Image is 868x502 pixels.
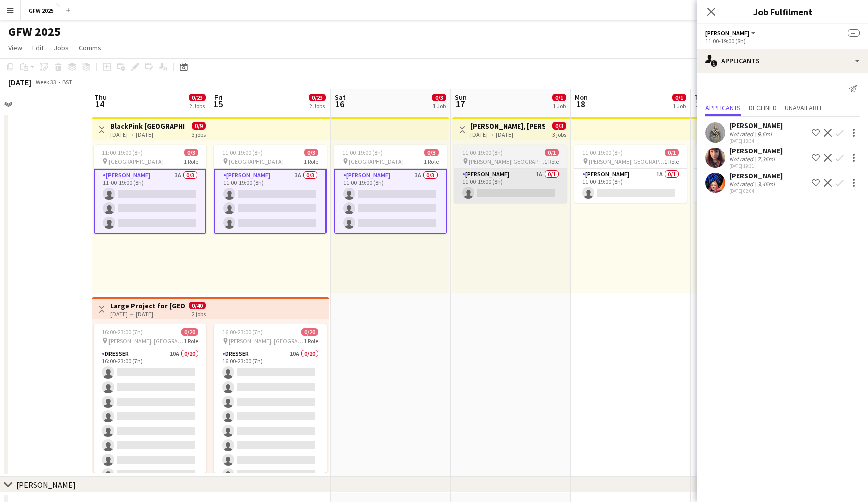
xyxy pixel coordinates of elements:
[110,121,185,131] h3: BlackPink [GEOGRAPHIC_DATA]
[705,29,757,37] button: [PERSON_NAME]
[755,130,774,138] div: 9.6mi
[229,158,284,165] span: [GEOGRAPHIC_DATA]
[575,93,588,102] span: Mon
[697,49,868,73] div: Applicants
[705,37,860,45] div: 11:00-19:00 (8h)
[755,180,777,188] div: 3.46mi
[574,145,687,203] app-job-card: 11:00-19:00 (8h)0/1 [PERSON_NAME][GEOGRAPHIC_DATA][PERSON_NAME]1 Role[PERSON_NAME]1A0/111:00-19:0...
[469,158,544,165] span: [PERSON_NAME][GEOGRAPHIC_DATA][PERSON_NAME]
[214,145,327,234] app-job-card: 11:00-19:00 (8h)0/3 [GEOGRAPHIC_DATA]1 Role[PERSON_NAME]3A0/311:00-19:00 (8h)
[729,130,755,138] div: Not rated
[214,93,223,102] span: Fri
[8,43,22,52] span: View
[75,41,105,54] a: Comms
[189,94,206,101] span: 0/23
[697,5,868,18] h3: Job Fulfilment
[4,41,26,54] a: View
[573,98,588,110] span: 18
[94,324,206,473] app-job-card: 16:00-23:00 (7h)0/20 [PERSON_NAME], [GEOGRAPHIC_DATA]1 RoleDresser10A0/2016:00-23:00 (7h)
[552,122,566,130] span: 0/3
[462,149,503,156] span: 11:00-19:00 (8h)
[470,131,545,138] div: [DATE] → [DATE]
[664,158,679,165] span: 1 Role
[32,43,44,52] span: Edit
[304,149,318,156] span: 0/3
[574,169,687,203] app-card-role: [PERSON_NAME]1A0/111:00-19:00 (8h)
[729,171,783,180] div: [PERSON_NAME]
[214,169,327,234] app-card-role: [PERSON_NAME]3A0/311:00-19:00 (8h)
[213,98,223,110] span: 15
[189,302,206,309] span: 0/40
[181,328,198,336] span: 0/20
[544,158,559,165] span: 1 Role
[335,93,346,102] span: Sat
[309,102,325,110] div: 2 Jobs
[693,98,706,110] span: 19
[94,93,107,102] span: Thu
[455,93,467,102] span: Sun
[189,102,205,110] div: 2 Jobs
[184,149,198,156] span: 0/3
[110,310,185,318] div: [DATE] → [DATE]
[552,130,566,138] div: 3 jobs
[94,145,206,234] div: 11:00-19:00 (8h)0/3 [GEOGRAPHIC_DATA]1 Role[PERSON_NAME]3A0/311:00-19:00 (8h)
[729,138,783,144] div: [DATE] 13:34
[729,163,783,169] div: [DATE] 19:31
[214,324,327,473] app-job-card: 16:00-23:00 (7h)0/20 [PERSON_NAME], [GEOGRAPHIC_DATA]1 RoleDresser10A0/2016:00-23:00 (7h)
[424,149,439,156] span: 0/3
[694,145,807,203] app-job-card: 11:00-19:00 (8h)0/1 [PERSON_NAME][GEOGRAPHIC_DATA][PERSON_NAME]1 Role[PERSON_NAME]1A0/111:00-19:0...
[28,41,48,54] a: Edit
[470,121,545,131] h3: [PERSON_NAME], [PERSON_NAME]
[453,98,467,110] span: 17
[342,149,383,156] span: 11:00-19:00 (8h)
[102,149,143,156] span: 11:00-19:00 (8h)
[184,158,198,165] span: 1 Role
[545,149,559,156] span: 0/1
[729,188,783,194] div: [DATE] 02:04
[110,131,185,138] div: [DATE] → [DATE]
[334,169,447,234] app-card-role: [PERSON_NAME]3A0/311:00-19:00 (8h)
[582,149,623,156] span: 11:00-19:00 (8h)
[729,121,783,130] div: [PERSON_NAME]
[229,337,304,345] span: [PERSON_NAME], [GEOGRAPHIC_DATA]
[93,98,107,110] span: 14
[309,94,326,101] span: 0/23
[552,94,566,101] span: 0/1
[110,301,185,310] h3: Large Project for [GEOGRAPHIC_DATA], [PERSON_NAME], [GEOGRAPHIC_DATA]
[192,130,206,138] div: 3 jobs
[8,77,31,87] div: [DATE]
[454,145,567,203] app-job-card: 11:00-19:00 (8h)0/1 [PERSON_NAME][GEOGRAPHIC_DATA][PERSON_NAME]1 Role[PERSON_NAME]1A0/111:00-19:0...
[102,328,143,336] span: 16:00-23:00 (7h)
[108,158,164,165] span: [GEOGRAPHIC_DATA]
[432,94,446,101] span: 0/3
[333,98,346,110] span: 16
[21,1,62,20] button: GFW 2025
[589,158,664,165] span: [PERSON_NAME][GEOGRAPHIC_DATA][PERSON_NAME]
[16,480,76,490] div: [PERSON_NAME]
[79,43,101,52] span: Comms
[672,94,686,101] span: 0/1
[705,104,741,111] span: Applicants
[454,169,567,203] app-card-role: [PERSON_NAME]1A0/111:00-19:00 (8h)
[749,104,777,111] span: Declined
[673,102,686,110] div: 1 Job
[222,328,263,336] span: 16:00-23:00 (7h)
[50,41,73,54] a: Jobs
[304,337,318,345] span: 1 Role
[301,328,318,336] span: 0/20
[729,146,783,155] div: [PERSON_NAME]
[553,102,566,110] div: 1 Job
[222,149,263,156] span: 11:00-19:00 (8h)
[33,78,58,86] span: Week 33
[432,102,446,110] div: 1 Job
[192,309,206,318] div: 2 jobs
[349,158,404,165] span: [GEOGRAPHIC_DATA]
[705,29,749,37] span: Seamster
[334,145,447,234] app-job-card: 11:00-19:00 (8h)0/3 [GEOGRAPHIC_DATA]1 Role[PERSON_NAME]3A0/311:00-19:00 (8h)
